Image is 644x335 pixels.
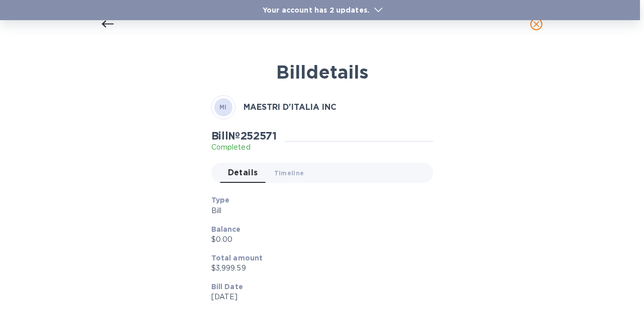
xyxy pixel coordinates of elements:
span: Details [228,166,258,180]
span: Timeline [274,168,304,178]
p: [DATE] [211,292,425,302]
b: MI [219,103,227,111]
b: Balance [211,225,241,233]
b: Bill details [276,61,368,83]
b: Total amount [211,254,263,262]
p: $3,999.59 [211,263,425,274]
button: close [524,12,548,36]
p: Completed [211,142,277,153]
b: Type [211,196,230,204]
b: Bill Date [211,283,243,291]
b: Your account has 2 updates. [263,6,369,14]
h2: Bill № 252571 [211,129,277,142]
p: Bill [211,206,425,216]
b: MAESTRI D'ITALIA INC [244,102,337,112]
p: $0.00 [211,234,425,245]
